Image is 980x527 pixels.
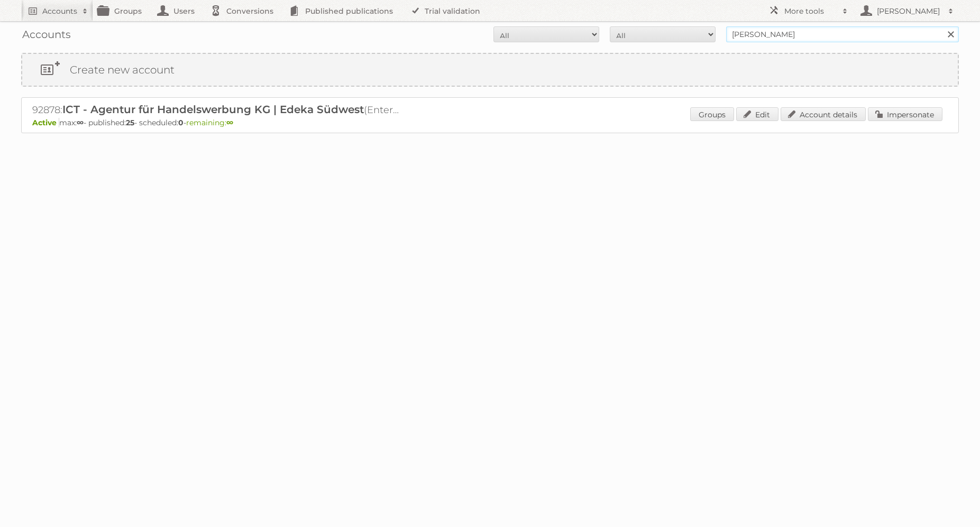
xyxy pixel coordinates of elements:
a: Edit [736,107,778,121]
h2: [PERSON_NAME] [874,6,943,16]
a: Create new account [22,54,958,86]
a: Groups [690,107,734,121]
strong: 25 [126,118,134,127]
span: remaining: [186,118,233,127]
h2: Accounts [42,6,77,16]
strong: ∞ [77,118,84,127]
h2: More tools [784,6,837,16]
span: Active [32,118,59,127]
a: Account details [781,107,866,121]
strong: ∞ [226,118,233,127]
a: Impersonate [868,107,942,121]
p: max: - published: - scheduled: - [32,118,948,127]
h2: 92878: (Enterprise ∞) - TRIAL [32,103,402,117]
strong: 0 [178,118,184,127]
span: ICT - Agentur für Handelswerbung KG | Edeka Südwest [62,103,364,116]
